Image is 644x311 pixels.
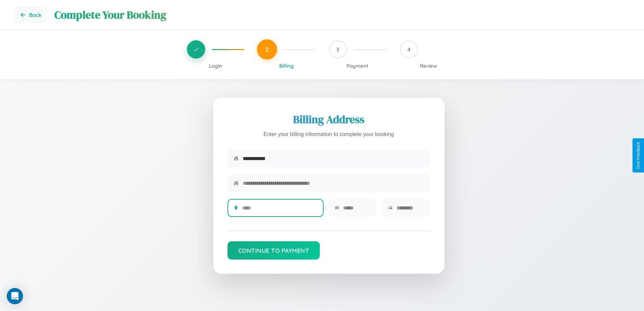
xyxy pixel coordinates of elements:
h2: Billing Address [228,112,430,127]
h1: Complete Your Booking [54,7,630,22]
span: 3 [336,46,339,53]
span: Payment [347,63,368,69]
button: Go back [14,7,48,23]
div: Give Feedback [636,142,641,169]
span: Login [209,63,222,69]
button: Continue to Payment [228,241,320,260]
span: 4 [407,46,410,53]
div: Open Intercom Messenger [7,288,23,304]
p: Enter your billing information to complete your booking [228,130,430,139]
span: Billing [279,63,294,69]
span: Review [420,63,437,69]
span: 2 [265,46,269,53]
